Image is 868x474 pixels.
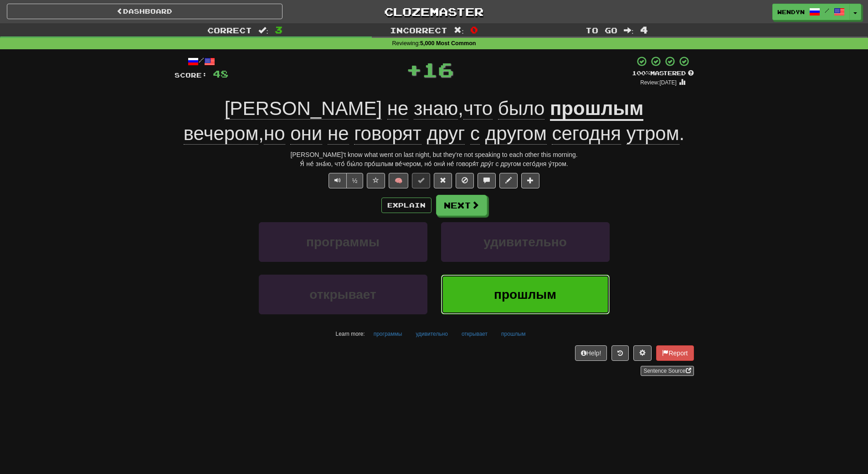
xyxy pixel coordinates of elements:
[420,40,476,47] strong: 5,000 Most Common
[290,123,322,145] span: они
[485,123,547,145] span: другом
[175,71,207,79] span: Score:
[175,159,694,168] div: Я́ не́ зна́ю, что́ бы́ло про́шлым ве́чером, но́ они́ не́ говоря́т дру́г с другом сего́дня у́тром.
[627,123,679,145] span: утром
[422,58,454,81] span: 16
[586,26,617,35] span: To go
[306,235,380,249] span: программы
[7,4,282,19] a: Dashboard
[412,173,430,188] button: Set this sentence to 100% Mastered (alt+m)
[640,24,648,35] span: 4
[327,173,364,188] div: Text-to-speech controls
[296,4,572,20] a: Clozemaster
[225,98,382,120] span: [PERSON_NAME]
[309,287,376,302] span: открывает
[498,98,545,120] span: было
[521,173,539,188] button: Add to collection (alt+a)
[259,222,427,262] button: программы
[175,150,694,159] div: [PERSON_NAME]'t know what went on last night, but they're not speaking to each other this morning.
[225,98,550,119] span: ,
[434,173,452,188] button: Reset to 0% Mastered (alt+r)
[414,98,458,120] span: знаю
[772,4,850,20] a: WendyN /
[632,69,694,78] div: Mastered
[499,173,518,188] button: Edit sentence (alt+d)
[550,98,643,121] u: прошлым
[328,123,349,145] span: не
[777,8,805,16] span: WendyN
[381,198,431,213] button: Explain
[825,7,829,14] span: /
[346,173,364,188] button: ½
[184,123,259,145] span: вечером
[427,123,465,145] span: друг
[478,173,496,188] button: Discuss sentence (alt+u)
[611,345,629,361] button: Round history (alt+y)
[454,26,464,34] span: :
[441,222,610,262] button: удивительно
[436,195,487,216] button: Next
[406,56,422,83] span: +
[258,26,268,34] span: :
[552,123,621,145] span: сегодня
[463,98,493,120] span: что
[390,26,447,35] span: Incorrect
[389,173,408,188] button: 🧠
[264,123,285,145] span: но
[457,327,493,341] button: открывает
[496,327,530,341] button: прошлым
[641,366,693,376] a: Sentence Source
[470,24,478,35] span: 0
[411,327,453,341] button: удивительно
[575,345,607,361] button: Help!
[207,26,252,35] span: Correct
[387,98,409,120] span: не
[367,173,385,188] button: Favorite sentence (alt+f)
[184,123,685,145] span: , .
[336,331,365,337] small: Learn more:
[369,327,407,341] button: программы
[275,24,282,35] span: 3
[175,56,228,67] div: /
[329,173,347,188] button: Play sentence audio (ctl+space)
[632,69,650,77] span: 100 %
[483,235,567,249] span: удивительно
[456,173,474,188] button: Ignore sentence (alt+i)
[213,68,228,79] span: 48
[441,275,610,314] button: прошлым
[470,123,480,145] span: с
[640,79,677,86] small: Review: [DATE]
[624,26,634,34] span: :
[656,345,693,361] button: Report
[494,287,556,302] span: прошлым
[354,123,421,145] span: говорят
[259,275,427,314] button: открывает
